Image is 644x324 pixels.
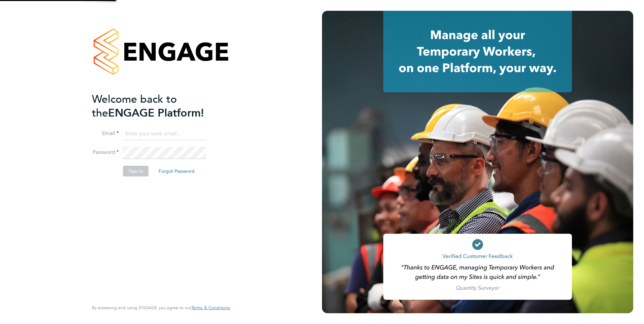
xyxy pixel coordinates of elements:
a: Terms & Conditions [191,305,230,311]
span: Welcome back to the [92,93,177,120]
label: Email [92,130,119,137]
span: By accessing and using ENGAGE you agree to our [92,305,230,311]
input: Enter your work email... [123,128,206,140]
button: Sign In [123,166,149,176]
label: Password [92,149,119,156]
h2: ENGAGE Platform! [92,92,223,120]
button: Forgot Password [153,166,200,176]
